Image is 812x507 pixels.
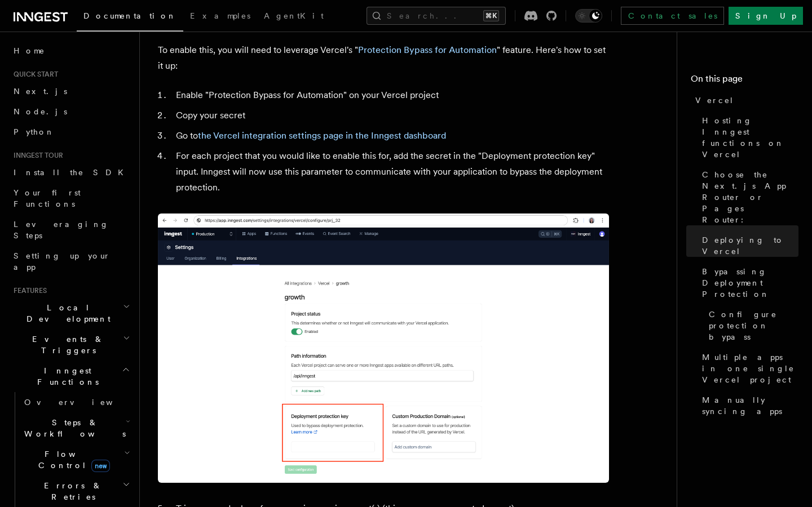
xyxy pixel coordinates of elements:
[14,251,111,272] span: Setting up your app
[729,7,803,25] a: Sign Up
[698,261,798,304] a: Bypassing Deployment Protection
[698,164,798,230] a: Choose the Next.js App Router or Pages Router:
[9,41,133,61] a: Home
[9,329,133,361] button: Events & Triggers
[20,412,133,444] button: Steps & Workflows
[83,11,176,20] span: Documentation
[257,3,330,30] a: AgentKit
[20,480,122,502] span: Errors & Retries
[91,460,110,472] span: new
[14,188,81,208] span: Your first Functions
[9,246,133,277] a: Setting up your app
[698,110,798,164] a: Hosting Inngest functions on Vercel
[9,101,133,122] a: Node.js
[20,392,133,412] a: Overview
[190,11,250,20] span: Examples
[483,10,499,21] kbd: ⌘K
[702,394,798,417] span: Manually syncing apps
[9,183,133,214] a: Your first Functions
[77,3,183,32] a: Documentation
[9,297,133,329] button: Local Development
[367,7,506,25] button: Search...⌘K
[698,347,798,390] a: Multiple apps in one single Vercel project
[20,448,124,471] span: Flow Control
[20,475,133,507] button: Errors & Retries
[702,266,798,300] span: Bypassing Deployment Protection
[709,309,798,343] span: Configure protection bypass
[173,148,609,195] li: For each project that you would like to enable this for, add the secret in the "Deployment protec...
[14,220,109,240] span: Leveraging Steps
[695,95,734,106] span: Vercel
[691,90,798,110] a: Vercel
[691,72,798,90] h4: On this page
[158,214,609,483] img: A Vercel protection bypass secret added in the Inngest dashboard
[9,361,133,392] button: Inngest Functions
[621,7,724,25] a: Contact sales
[9,81,133,101] a: Next.js
[702,115,798,160] span: Hosting Inngest functions on Vercel
[698,390,798,421] a: Manually syncing apps
[704,304,798,347] a: Configure protection bypass
[198,130,446,141] a: the Vercel integration settings page in the Inngest dashboard
[9,365,122,388] span: Inngest Functions
[575,9,602,23] button: Toggle dark mode
[20,417,126,439] span: Steps & Workflows
[702,169,798,225] span: Choose the Next.js App Router or Pages Router:
[9,214,133,246] a: Leveraging Steps
[14,45,45,56] span: Home
[9,286,47,295] span: Features
[702,234,798,257] span: Deploying to Vercel
[264,11,324,20] span: AgentKit
[698,230,798,261] a: Deploying to Vercel
[20,444,133,475] button: Flow Controlnew
[173,87,609,103] li: Enable "Protection Bypass for Automation" on your Vercel project
[9,70,58,79] span: Quick start
[9,151,63,160] span: Inngest tour
[14,107,67,116] span: Node.js
[183,3,257,30] a: Examples
[702,352,798,385] span: Multiple apps in one single Vercel project
[14,87,67,96] span: Next.js
[173,108,609,123] li: Copy your secret
[9,333,123,356] span: Events & Triggers
[14,127,55,136] span: Python
[358,45,497,55] a: Protection Bypass for Automation
[9,302,123,324] span: Local Development
[9,122,133,142] a: Python
[14,168,130,177] span: Install the SDK
[24,398,140,407] span: Overview
[173,128,609,144] li: Go to
[9,162,133,183] a: Install the SDK
[158,42,609,74] p: To enable this, you will need to leverage Vercel's " " feature. Here's how to set it up:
